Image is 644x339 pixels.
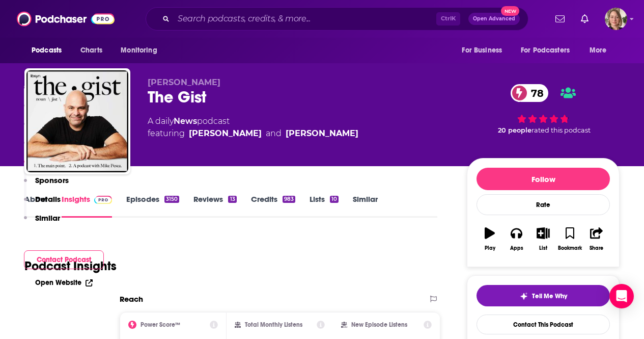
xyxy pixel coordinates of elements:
[582,41,620,60] button: open menu
[514,41,584,60] button: open menu
[477,194,610,215] div: Rate
[251,194,295,218] a: Credits983
[477,221,503,257] button: Play
[189,127,262,140] a: Mike Pesca
[24,41,75,60] button: open menu
[539,245,547,251] div: List
[558,245,582,251] div: Bookmark
[114,41,170,60] button: open menu
[35,194,61,204] p: Details
[455,41,515,60] button: open menu
[245,321,302,328] h2: Total Monthly Listens
[605,8,627,30] img: User Profile
[121,43,157,58] span: Monitoring
[521,43,570,58] span: For Podcasters
[473,16,515,21] span: Open Advanced
[605,8,627,30] span: Logged in as AriFortierPr
[510,245,523,251] div: Apps
[520,292,528,300] img: tell me why sparkle
[551,10,569,28] a: Show notifications dropdown
[501,6,519,16] span: New
[436,12,460,25] span: Ctrl K
[532,292,567,300] span: Tell Me Why
[148,77,220,87] span: [PERSON_NAME]
[521,84,549,102] span: 78
[511,84,549,102] a: 78
[485,245,495,251] div: Play
[477,315,610,334] a: Contact This Podcast
[74,41,108,60] a: Charts
[24,250,104,269] button: Contact Podcast
[35,213,60,223] p: Similar
[583,221,610,257] button: Share
[17,9,115,29] img: Podchaser - Follow, Share and Rate Podcasts
[24,213,60,232] button: Similar
[462,43,502,58] span: For Business
[503,221,529,257] button: Apps
[330,196,339,203] div: 10
[531,126,591,134] span: rated this podcast
[605,8,627,30] button: Show profile menu
[468,13,520,25] button: Open AdvancedNew
[148,115,358,140] div: A daily podcast
[609,284,634,308] div: Open Intercom Messenger
[126,194,179,218] a: Episodes3150
[26,70,128,172] img: The Gist
[498,126,531,134] span: 20 people
[35,278,93,287] a: Open Website
[467,77,620,141] div: 78 20 peoplerated this podcast
[32,43,62,58] span: Podcasts
[228,196,236,203] div: 13
[193,194,236,218] a: Reviews13
[286,127,358,140] div: [PERSON_NAME]
[351,321,407,328] h2: New Episode Listens
[556,221,583,257] button: Bookmark
[120,294,143,304] h2: Reach
[590,245,603,251] div: Share
[477,168,610,190] button: Follow
[266,127,282,140] span: and
[577,10,593,28] a: Show notifications dropdown
[477,285,610,306] button: tell me why sparkleTell Me Why
[590,43,607,58] span: More
[174,116,197,126] a: News
[141,321,180,328] h2: Power Score™
[174,11,436,27] input: Search podcasts, credits, & more...
[353,194,378,218] a: Similar
[146,7,528,31] div: Search podcasts, credits, & more...
[24,194,61,213] button: Details
[148,127,358,140] span: featuring
[310,194,339,218] a: Lists10
[530,221,556,257] button: List
[283,196,295,203] div: 983
[164,196,179,203] div: 3150
[80,43,102,58] span: Charts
